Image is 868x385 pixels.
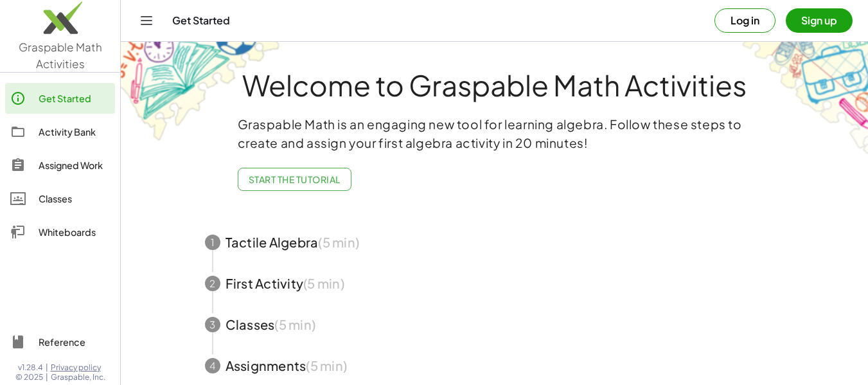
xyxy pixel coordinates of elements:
[136,10,157,31] button: Toggle navigation
[39,91,110,106] div: Get Started
[5,217,115,247] a: Whiteboards
[5,116,115,147] a: Activity Bank
[190,222,800,263] button: 1Tactile Algebra(5 min)
[5,183,115,214] a: Classes
[39,157,110,173] div: Assigned Work
[238,168,351,191] button: Start the Tutorial
[5,83,115,114] a: Get Started
[46,372,48,382] span: |
[19,40,102,71] span: Graspable Math Activities
[5,327,115,357] a: Reference
[39,334,110,350] div: Reference
[714,8,775,33] button: Log in
[238,115,752,152] p: Graspable Math is an engaging new tool for learning algebra. Follow these steps to create and ass...
[39,224,110,240] div: Whiteboards
[190,263,800,304] button: 2First Activity(5 min)
[190,304,800,345] button: 3Classes(5 min)
[15,372,43,382] span: © 2025
[121,40,281,143] img: get-started-bg-ul-Ceg4j33I.png
[205,276,220,291] div: 2
[39,191,110,206] div: Classes
[786,8,853,33] button: Sign up
[51,363,105,373] a: Privacy policy
[39,124,110,139] div: Activity Bank
[205,235,220,250] div: 1
[18,363,43,373] span: v1.28.4
[51,372,105,382] span: Graspable, Inc.
[205,317,220,332] div: 3
[205,358,220,373] div: 4
[249,174,341,185] span: Start the Tutorial
[46,363,48,373] span: |
[181,70,808,100] h1: Welcome to Graspable Math Activities
[5,150,115,181] a: Assigned Work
